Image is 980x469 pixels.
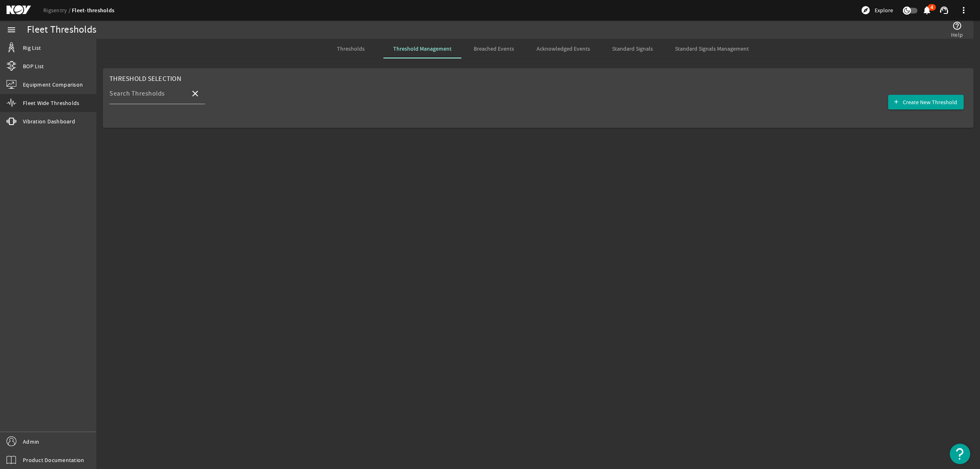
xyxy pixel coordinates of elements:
mat-label: Search Thresholds [109,89,165,98]
mat-icon: close [190,89,200,98]
span: Vibration Dashboard [23,117,75,125]
mat-icon: notifications [922,5,932,15]
span: Admin [23,438,39,446]
span: Breached Events [474,46,514,51]
mat-icon: vibration [7,116,16,126]
button: Open Resource Center [950,444,970,464]
button: 4 [922,6,931,15]
span: Standard Signals Management [675,46,749,51]
mat-icon: add [893,99,900,105]
span: Standard Signals [612,46,653,51]
span: Equipment Comparison [23,80,83,89]
a: Rigsentry [43,7,72,14]
span: Acknowledged Events [537,46,590,51]
span: Rig List [23,44,41,52]
span: Explore [875,6,893,14]
button: Explore [857,4,896,17]
mat-icon: explore [861,5,871,15]
a: Fleet-thresholds [72,7,114,14]
mat-icon: support_agent [939,5,949,15]
span: Create New Threshold [903,98,957,106]
span: Thresholds [337,46,365,51]
span: BOP List [23,62,44,70]
button: Create New Threshold [888,95,964,109]
span: Fleet Wide Thresholds [23,99,79,107]
span: Help [951,31,963,39]
button: more_vert [954,0,973,20]
div: Fleet Thresholds [27,26,96,34]
mat-icon: menu [7,25,16,35]
mat-icon: help_outline [952,21,962,31]
span: Threshold Management [393,46,452,51]
span: Product Documentation [23,456,84,464]
span: Threshold Selection [109,74,181,83]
